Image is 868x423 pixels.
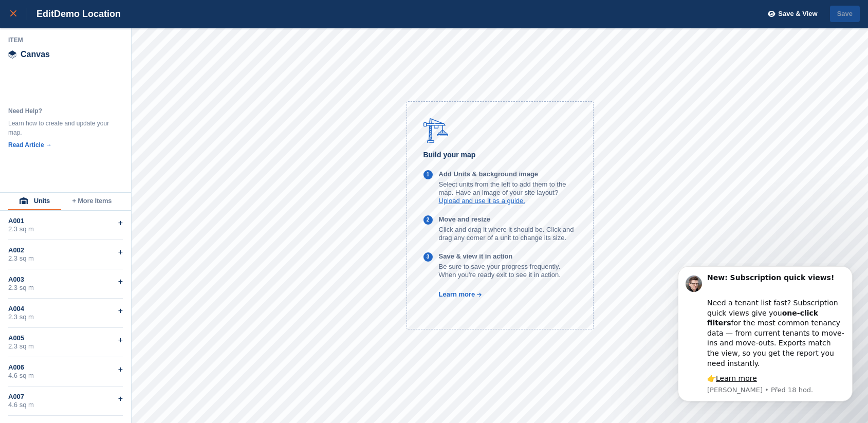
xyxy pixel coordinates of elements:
div: A0042.3 sq m+ [8,299,123,328]
div: Edit Demo Location [27,8,121,20]
div: A0032.3 sq m+ [8,269,123,299]
div: A0052.3 sq m+ [8,328,123,357]
div: 2.3 sq m [8,342,123,351]
h6: Build your map [423,149,577,161]
div: A001 [8,217,123,225]
div: A006 [8,363,123,372]
div: + [118,246,123,259]
img: canvas-icn.9d1aba5b.svg [8,50,16,59]
div: 4.6 sq m [8,401,123,409]
span: Canvas [21,50,50,59]
p: Add Units & background image [439,170,577,178]
a: Upload and use it as a guide. [439,197,525,205]
div: A002 [8,246,123,254]
p: Save & view it in action [439,252,577,261]
div: 3 [427,253,430,262]
div: A007 [8,393,123,401]
p: Be sure to save your progress frequently. When you're ready exit to see it in action. [439,263,577,279]
div: A0012.3 sq m+ [8,211,123,240]
div: A004 [8,305,123,313]
div: 2.3 sq m [8,313,123,321]
div: + [118,275,123,288]
a: Learn more [423,290,483,298]
div: A0074.6 sq m+ [8,387,123,416]
div: + [118,393,123,405]
a: Read Article → [8,141,52,149]
div: 2.3 sq m [8,225,123,233]
div: Need Help? [8,106,111,116]
button: Units [8,193,61,210]
button: Save [830,6,860,23]
span: Save & View [778,9,817,19]
div: 2.3 sq m [8,254,123,263]
p: Select units from the left to add them to the map. Have an image of your site layout? [439,180,577,197]
div: 4.6 sq m [8,372,123,380]
div: 2.3 sq m [8,284,123,292]
p: Move and resize [439,215,577,224]
div: + [118,217,123,229]
div: A0022.3 sq m+ [8,240,123,269]
div: A0064.6 sq m+ [8,357,123,387]
div: 1 [427,171,430,179]
button: Save & View [762,6,818,23]
div: Learn how to create and update your map. [8,119,111,137]
div: + [118,305,123,317]
div: 2 [427,216,430,225]
div: Item [8,36,123,44]
div: A003 [8,275,123,284]
div: + [118,334,123,346]
div: + [118,363,123,376]
button: + More Items [61,193,123,210]
p: Click and drag it where it should be. Click and drag any corner of a unit to change its size. [439,226,577,242]
div: A005 [8,334,123,342]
